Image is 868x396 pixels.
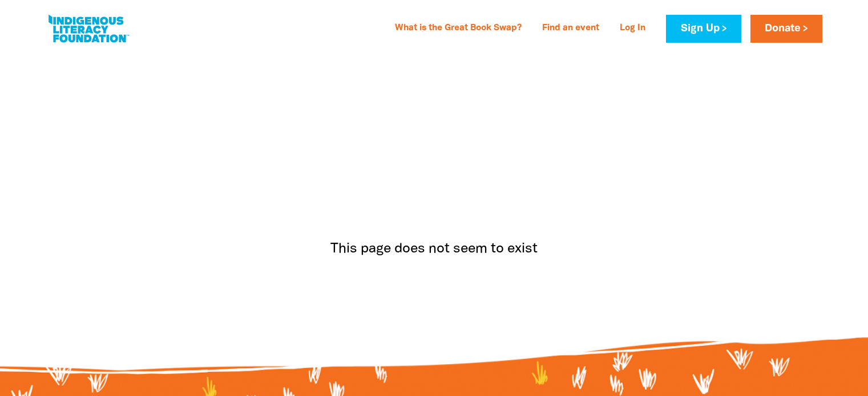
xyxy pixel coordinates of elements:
[535,19,606,38] a: Find an event
[238,239,631,259] p: This page does not seem to exist
[750,15,822,43] a: Donate
[613,19,652,38] a: Log In
[388,19,528,38] a: What is the Great Book Swap?
[666,15,741,43] a: Sign Up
